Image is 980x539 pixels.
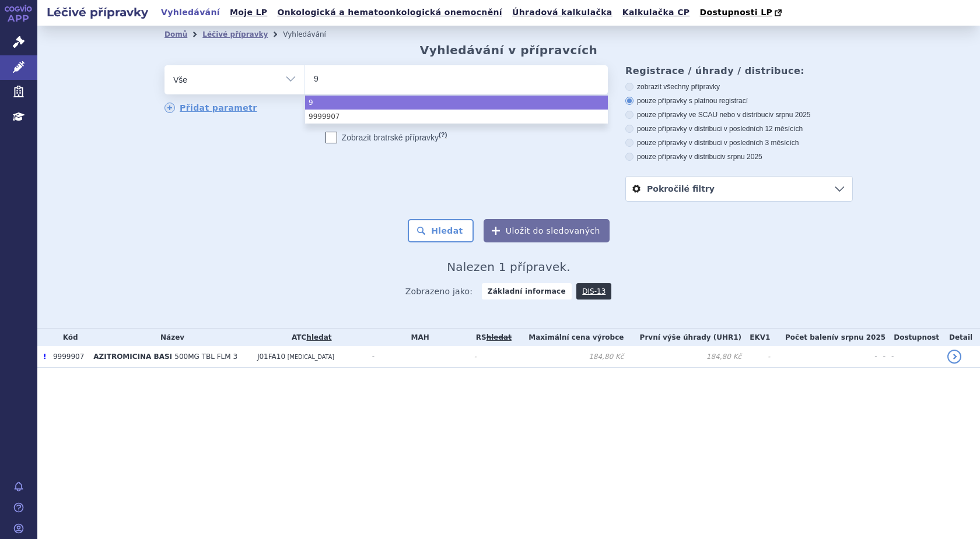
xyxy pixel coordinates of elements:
a: Onkologická a hematoonkologická onemocnění [274,5,506,20]
span: Nalezen 1 přípravek. [447,260,570,274]
span: Poslední data tohoto produktu jsou ze SCAU platného k 01.12.2023. [43,353,46,361]
h3: Registrace / úhrady / distribuce: [625,65,853,76]
a: Moje LP [226,5,271,20]
th: První výše úhrady (UHR1) [624,329,741,346]
a: DIS-13 [576,283,611,300]
span: Dostupnosti LP [699,8,772,17]
a: Dostupnosti LP [696,5,787,21]
a: Kalkulačka CP [619,5,694,20]
a: Pokročilé filtry [626,177,852,201]
h2: Vyhledávání v přípravcích [420,43,598,57]
label: pouze přípravky ve SCAU nebo v distribuci [625,110,853,119]
span: v srpnu 2025 [722,153,762,161]
li: 9999907 [305,110,608,124]
td: - [877,346,885,368]
a: Úhradová kalkulačka [509,5,616,20]
abbr: (?) [439,131,447,139]
a: Přidat parametr [164,103,257,113]
button: Uložit do sledovaných [484,219,610,242]
a: detail [947,350,961,364]
th: ATC [251,329,366,346]
td: - [468,346,514,368]
span: 500MG TBL FLM 3 [174,353,237,361]
th: Dostupnost [885,329,942,346]
th: Kód [47,329,87,346]
th: Název [87,329,251,346]
th: EKV1 [741,329,770,346]
label: Zobrazit bratrské přípravky [325,132,447,143]
li: Vyhledávání [283,26,341,43]
th: Počet balení [770,329,885,346]
a: vyhledávání neobsahuje žádnou platnou referenční skupinu [487,333,512,341]
th: Detail [942,329,980,346]
th: RS [468,329,514,346]
span: [MEDICAL_DATA] [288,354,334,360]
label: pouze přípravky s platnou registrací [625,96,853,105]
label: pouze přípravky v distribuci v posledních 12 měsících [625,124,853,133]
td: - [366,346,468,368]
a: Domů [164,30,187,38]
span: J01FA10 [257,353,285,361]
span: AZITROMICINA BASI [93,353,172,361]
span: Zobrazeno jako: [405,283,473,300]
td: 9999907 [47,346,87,368]
span: v srpnu 2025 [770,111,810,119]
td: - [741,346,770,368]
li: 9 [305,96,608,110]
td: 184,80 Kč [513,346,624,368]
label: pouze přípravky v distribuci v posledních 3 měsících [625,138,853,147]
a: Vyhledávání [157,5,223,20]
a: hledat [306,333,331,341]
strong: Základní informace [482,283,572,300]
th: MAH [366,329,468,346]
span: v srpnu 2025 [834,333,885,341]
del: hledat [487,333,512,341]
a: Léčivé přípravky [202,30,268,38]
td: - [885,346,942,368]
h2: Léčivé přípravky [37,4,157,20]
label: pouze přípravky v distribuci [625,152,853,161]
th: Maximální cena výrobce [513,329,624,346]
td: 184,80 Kč [624,346,741,368]
label: zobrazit všechny přípravky [625,82,853,91]
td: - [770,346,877,368]
button: Hledat [408,219,474,242]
